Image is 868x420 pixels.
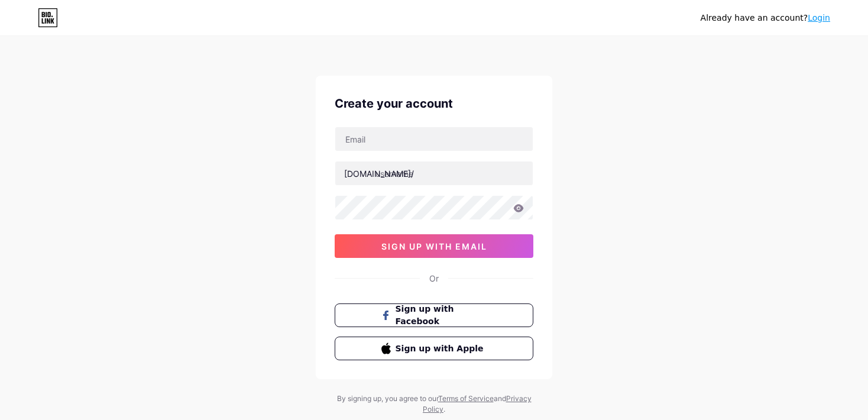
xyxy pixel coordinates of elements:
[335,95,533,112] div: Create your account
[396,303,487,328] span: Sign up with Facebook
[438,394,494,403] a: Terms of Service
[381,241,487,251] span: sign up with email
[335,161,533,185] input: username
[335,303,533,327] button: Sign up with Facebook
[335,234,533,258] button: sign up with email
[344,167,414,180] div: [DOMAIN_NAME]/
[335,127,533,151] input: Email
[396,343,487,355] span: Sign up with Apple
[335,337,533,360] button: Sign up with Apple
[808,13,830,22] a: Login
[701,12,830,24] div: Already have an account?
[429,272,439,285] div: Or
[333,393,535,415] div: By signing up, you agree to our and .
